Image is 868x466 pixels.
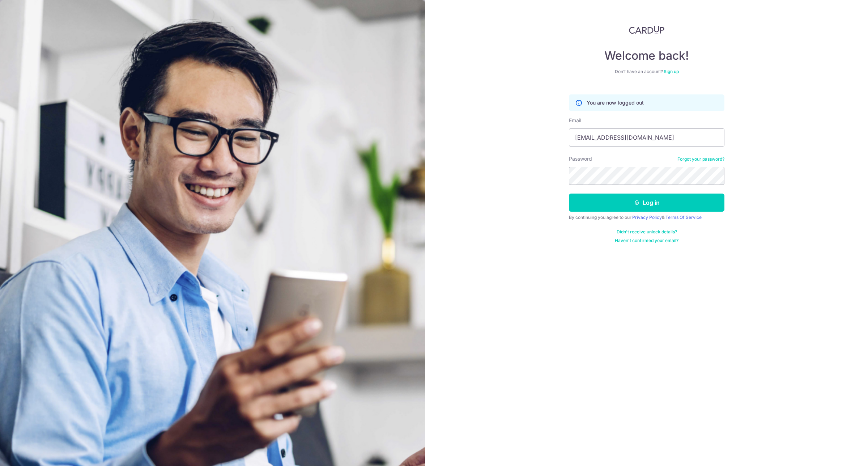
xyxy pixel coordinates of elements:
button: Log in [569,194,724,212]
input: Enter your Email [569,128,724,147]
label: Email [569,117,581,124]
p: You are now logged out [587,99,644,106]
a: Terms Of Service [665,215,702,220]
a: Privacy Policy [632,215,662,220]
a: Haven't confirmed your email? [615,238,678,243]
a: Didn't receive unlock details? [617,229,677,235]
a: Sign up [664,69,679,74]
div: By continuing you agree to our & [569,215,724,220]
label: Password [569,155,592,162]
h4: Welcome back! [569,48,724,63]
img: CardUp Logo [629,25,664,34]
a: Forgot your password? [677,156,724,162]
div: Don’t have an account? [569,69,724,75]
